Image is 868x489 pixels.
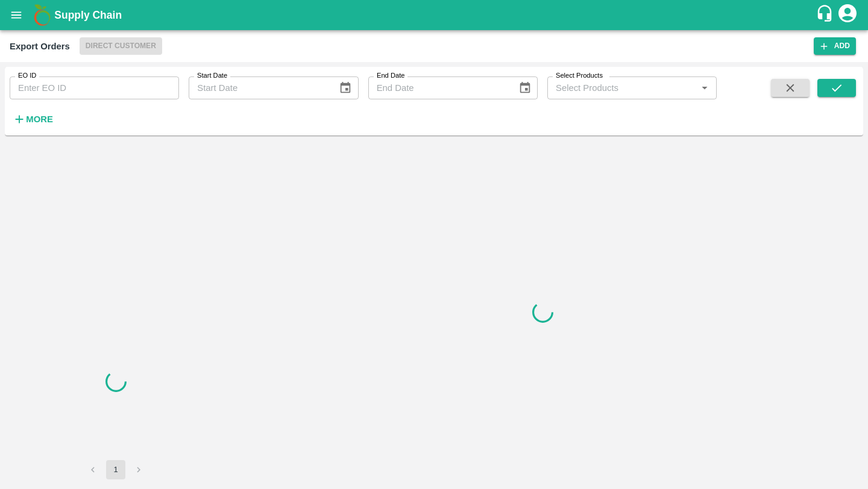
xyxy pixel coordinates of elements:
button: Add [814,37,856,55]
input: Enter EO ID [10,76,179,99]
button: Open [697,80,712,96]
label: Start Date [197,71,227,81]
label: End Date [377,71,404,81]
button: page 1 [106,460,125,479]
button: More [10,109,56,129]
img: logo [30,3,54,27]
nav: pagination navigation [81,460,150,479]
label: EO ID [18,71,36,81]
div: customer-support [816,4,837,26]
b: Supply Chain [54,9,122,21]
label: Select Products [556,71,603,81]
button: Choose date [334,76,357,99]
strong: More [26,114,53,124]
input: Start Date [189,76,329,99]
div: account of current user [837,2,858,28]
input: End Date [368,76,509,99]
input: Select Products [551,80,693,96]
button: Choose date [514,76,536,99]
button: open drawer [2,1,30,29]
a: Supply Chain [54,7,816,23]
div: Export Orders [10,39,70,54]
